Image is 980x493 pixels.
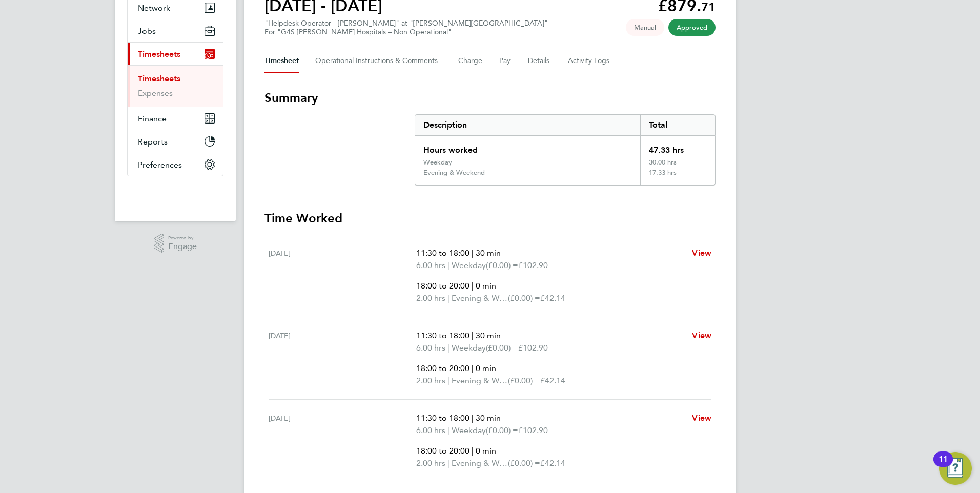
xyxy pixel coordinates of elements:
h3: Time Worked [264,210,716,227]
span: Weekday [452,259,486,272]
a: Expenses [138,88,173,98]
span: 2.00 hrs [416,376,445,385]
div: Hours worked [415,136,640,158]
span: 6.00 hrs [416,343,445,353]
span: 11:30 to 18:00 [416,248,469,258]
span: Engage [168,242,197,251]
span: 2.00 hrs [416,293,445,303]
span: | [447,376,450,385]
div: 47.33 hrs [640,136,715,158]
div: Summary [415,114,716,186]
span: £102.90 [518,425,548,435]
span: 30 min [476,248,501,258]
span: Finance [138,114,167,124]
span: (£0.00) = [508,293,540,303]
span: (£0.00) = [508,458,540,468]
span: (£0.00) = [508,376,540,385]
span: Weekday [452,424,486,437]
span: 0 min [476,446,496,456]
span: | [447,425,450,435]
span: £42.14 [540,293,565,303]
div: Weekday [423,158,452,167]
a: View [692,330,711,342]
span: 0 min [476,281,496,291]
span: 0 min [476,363,496,373]
span: 6.00 hrs [416,260,445,270]
span: | [472,363,474,373]
span: 18:00 to 20:00 [416,363,469,373]
span: (£0.00) = [486,260,518,270]
div: "Helpdesk Operator - [PERSON_NAME]" at "[PERSON_NAME][GEOGRAPHIC_DATA]" [264,19,548,36]
button: Finance [128,107,223,130]
span: £102.90 [518,343,548,353]
span: Evening & Weekend [452,375,508,387]
div: [DATE] [269,330,416,387]
span: | [472,281,474,291]
div: Evening & Weekend [423,169,485,177]
button: Timesheets [128,43,223,65]
a: Powered byEngage [154,234,197,253]
span: | [447,260,450,270]
button: Timesheet [264,49,299,73]
a: Timesheets [138,74,180,84]
span: 30 min [476,331,501,340]
span: View [692,331,711,340]
span: Jobs [138,26,156,36]
button: Preferences [128,153,223,176]
span: Powered by [168,234,197,242]
span: 30 min [476,413,501,423]
span: 2.00 hrs [416,458,445,468]
span: Reports [138,137,168,147]
button: Pay [499,49,512,73]
span: | [472,331,474,340]
span: This timesheet has been approved. [668,19,716,36]
span: 18:00 to 20:00 [416,281,469,291]
button: Charge [458,49,483,73]
a: View [692,247,711,259]
span: | [472,248,474,258]
span: | [447,343,450,353]
div: For "G4S [PERSON_NAME] Hospitals – Non Operational" [264,28,548,36]
button: Open Resource Center, 11 new notifications [939,452,972,485]
span: | [472,446,474,456]
span: | [447,458,450,468]
button: Operational Instructions & Comments [315,49,442,73]
span: 6.00 hrs [416,425,445,435]
span: £102.90 [518,260,548,270]
span: (£0.00) = [486,425,518,435]
span: 18:00 to 20:00 [416,446,469,456]
span: 11:30 to 18:00 [416,331,469,340]
span: This timesheet was manually created. [626,19,664,36]
a: View [692,412,711,424]
button: Jobs [128,19,223,42]
div: [DATE] [269,412,416,469]
span: Evening & Weekend [452,457,508,469]
span: Timesheets [138,49,180,59]
div: 30.00 hrs [640,158,715,169]
button: Details [528,49,552,73]
span: View [692,413,711,423]
div: 11 [938,459,948,473]
span: View [692,248,711,258]
div: Description [415,115,640,135]
span: | [447,293,450,303]
span: Preferences [138,160,182,170]
div: [DATE] [269,247,416,304]
button: Activity Logs [568,49,611,73]
span: Network [138,3,170,13]
h3: Summary [264,90,716,106]
span: (£0.00) = [486,343,518,353]
span: Evening & Weekend [452,292,508,304]
span: 11:30 to 18:00 [416,413,469,423]
button: Reports [128,130,223,153]
span: | [472,413,474,423]
img: fastbook-logo-retina.png [128,187,223,203]
div: 17.33 hrs [640,169,715,185]
div: Timesheets [128,65,223,107]
a: Go to home page [127,187,223,203]
span: £42.14 [540,458,565,468]
div: Total [640,115,715,135]
span: £42.14 [540,376,565,385]
span: Weekday [452,342,486,354]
